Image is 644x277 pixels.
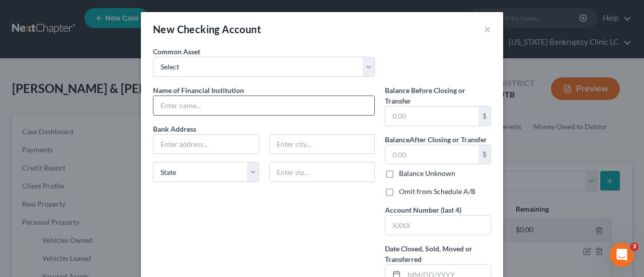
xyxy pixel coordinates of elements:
[385,85,491,106] label: Balance Before Closing or Transfer
[385,145,478,164] input: 0.00
[153,135,259,154] input: Enter address...
[269,162,375,182] input: Enter zip...
[153,46,200,57] label: Common Asset
[478,145,491,164] div: $
[399,187,475,197] label: Omit from Schedule A/B
[385,244,472,263] span: Date Closed, Sold, Moved or Transferred
[610,243,634,267] iframe: Intercom live chat
[153,22,261,36] div: New Checking Account
[630,243,638,251] span: 3
[385,205,461,215] label: Account Number (last 4)
[399,168,455,178] label: Balance Unknown
[478,107,491,126] div: $
[385,107,478,126] input: 0.00
[153,86,244,95] span: Name of Financial Institution
[484,23,491,35] button: ×
[270,135,375,154] input: Enter city...
[385,216,491,235] input: XXXX
[385,134,487,145] label: Balance
[410,135,487,144] span: After Closing or Transfer
[153,96,374,115] input: Enter name...
[148,124,380,134] label: Bank Address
